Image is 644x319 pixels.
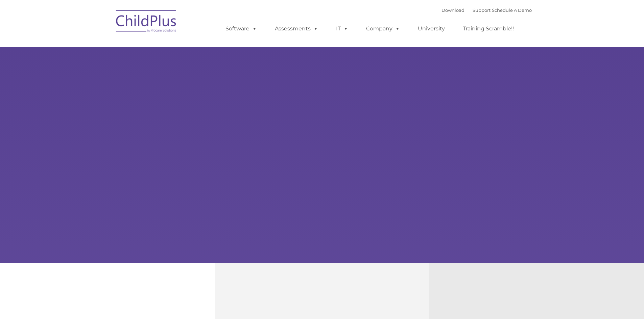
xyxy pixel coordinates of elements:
[492,7,532,13] a: Schedule A Demo
[411,22,452,35] a: University
[359,22,407,35] a: Company
[329,22,355,35] a: IT
[456,22,521,35] a: Training Scramble!!
[219,22,264,35] a: Software
[442,7,464,13] a: Download
[442,7,532,13] font: |
[473,7,491,13] a: Support
[268,22,325,35] a: Assessments
[113,5,180,39] img: ChildPlus by Procare Solutions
